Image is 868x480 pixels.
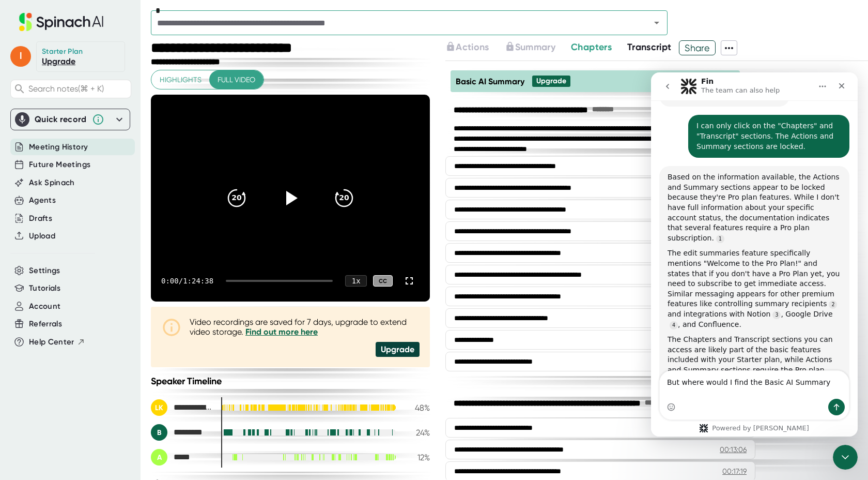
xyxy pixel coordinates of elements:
button: Agents [29,194,56,206]
span: Help Center [29,336,74,348]
span: Summary [515,41,555,53]
div: Upgrade to access [505,40,571,55]
div: CC [373,275,393,287]
div: 24 % [404,428,430,438]
button: Open [649,16,664,30]
span: Actions [456,41,489,53]
div: 00:13:06 [720,444,747,455]
span: Search notes (⌘ + K) [28,84,104,94]
div: LK [151,399,167,416]
div: Starter Plan [42,47,83,56]
button: Meeting History [29,141,88,153]
button: Settings [29,265,60,277]
button: Full video [209,70,263,89]
button: Ask Spinach [29,177,75,189]
div: 00:17:19 [722,466,747,476]
button: Upload [29,230,55,242]
span: l [10,46,31,67]
div: Aaron [151,449,213,466]
button: Highlights [151,70,210,89]
div: Video recordings are saved for 7 days, upgrade to extend video storage. [190,317,420,337]
div: 12 % [404,453,430,462]
iframe: Intercom live chat [651,72,858,437]
div: 1 x [345,275,367,287]
button: Actions [445,40,489,54]
div: 48 % [404,403,430,413]
span: Share [679,39,715,57]
div: Upgrade [376,342,420,357]
button: Tutorials [29,282,60,294]
span: Transcript [627,41,672,53]
span: Highlights [160,73,202,86]
button: Drafts [29,213,52,224]
div: Upgrade to access [445,40,504,55]
div: Liberated Kids [151,399,213,416]
div: 0:00 / 1:24:38 [161,277,213,285]
div: Bilaliyah [151,424,213,441]
div: Speaker Timeline [151,376,430,387]
button: Help Center [29,336,85,348]
button: Chapters [571,40,612,54]
a: Upgrade [42,56,75,66]
div: Upgrade [536,77,566,86]
button: Future Meetings [29,159,90,171]
span: Full video [218,73,255,86]
span: Basic AI Summary [456,77,524,86]
span: Chapters [571,41,612,53]
div: B [151,424,167,441]
button: Share [679,40,716,55]
button: Transcript [627,40,672,54]
button: Summary [505,40,555,54]
iframe: Intercom live chat [833,445,858,470]
button: Account [29,301,60,312]
button: Referrals [29,318,62,330]
div: A [151,449,167,466]
a: Find out more here [245,327,318,337]
div: Quick record [35,114,87,125]
div: Quick record [15,109,126,130]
